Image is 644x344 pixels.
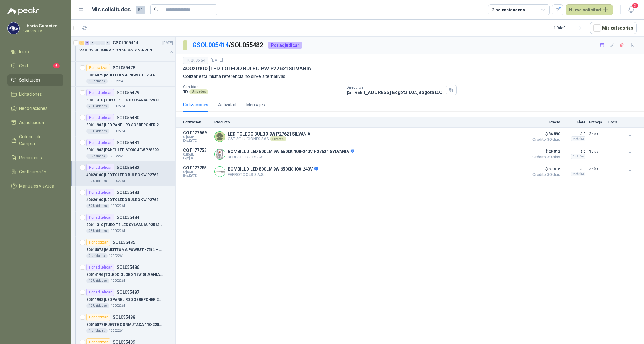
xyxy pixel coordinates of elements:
p: Cotizar esta misma referencia no sirve alternativas [183,73,637,80]
a: Por cotizarSOL05548530015072 |MULTITOMA POWEST -7514 – 120 V 4 SALIDAS2 Unidades10002264 [71,236,175,261]
p: Producto [214,120,526,124]
p: SOL055484 [117,215,139,220]
a: Por adjudicarSOL05548030011902 |LED PANEL RD SOBREPONER 24W P2718130 Unidades10002264 [71,111,175,136]
span: Chat [19,63,28,69]
p: 10002264 [111,129,125,134]
span: Solicitudes [19,77,40,83]
a: Por adjudicarSOL05548730011902 |LED PANEL RD SOBREPONER 24W P2718110 Unidades10002264 [71,286,175,311]
span: Manuales y ayuda [19,183,54,189]
p: SOL055478 [113,66,135,70]
span: Crédito 30 días [529,155,560,159]
span: Licitaciones [19,91,42,98]
div: Incluido [571,154,585,159]
p: BOMBILLO LED 800LM 9W 6500K 100-240V P27621 SYLVANIA [228,149,354,155]
p: $ 0 [564,165,585,173]
div: Por adjudicar [86,214,114,221]
span: C: [DATE] [183,135,211,139]
div: 30 Unidades [86,204,109,208]
div: 0 [106,41,110,45]
span: Negociaciones [19,105,47,112]
div: 9 [85,41,89,45]
div: Por adjudicar [86,89,114,96]
span: Crédito 30 días [529,173,560,176]
div: Por adjudicar [86,189,114,196]
a: 5 9 0 0 0 0 GSOL005414[DATE] VARIOS -ILUMINACION SEDES Y SERVICIOS [79,39,174,59]
a: Manuales y ayuda [7,180,63,192]
span: Crédito 30 días [529,138,560,141]
div: Incluido [571,172,585,176]
a: Inicio [7,46,63,58]
a: Por cotizarSOL05548830015077 |FUENTE CONMUTADA 110-220V 12V 21AMPERIOS1 Unidades10002264 [71,311,175,336]
p: COT177753 [183,148,211,153]
a: Remisiones [7,152,63,164]
div: 8 Unidades [86,79,108,84]
a: Por adjudicarSOL05548130011903 |PANEL LED 60X60 40W P283995 Unidades10002264 [71,136,175,161]
div: 0 [100,41,105,45]
p: 10002264 [109,253,124,258]
div: Por adjudicar [86,139,114,146]
img: Company Logo [215,167,225,177]
div: 2 seleccionadas [492,6,525,13]
a: Negociaciones [7,103,63,114]
div: Directo [270,136,286,141]
span: search [154,7,158,12]
div: Actividad [218,101,236,108]
p: SOL055480 [117,115,139,120]
p: 40020100 | LED TOLEDO BULBO 9W P27621 SILVANIA [86,197,163,203]
div: 75 Unidades [86,104,109,109]
button: Nueva solicitud [566,4,613,15]
p: SOL055486 [117,265,139,269]
p: [DATE] [211,58,223,63]
div: Por cotizar [86,314,110,321]
p: [STREET_ADDRESS] Bogotá D.C. , Bogotá D.C. [347,90,443,95]
p: Entrega [589,120,605,124]
p: Cotización [183,120,211,124]
span: C: [DATE] [183,170,211,174]
div: Por adjudicar [268,42,302,49]
p: / SOL055482 [192,40,263,50]
p: 1 días [589,148,605,155]
p: FERROTOOLS S.A.S. [228,172,318,177]
div: 10002264 [183,57,208,64]
img: Company Logo [8,22,19,34]
p: VARIOS -ILUMINACION SEDES Y SERVICIOS [79,47,156,53]
p: Cantidad [183,85,342,89]
p: Liborio Guarnizo [23,24,62,28]
div: 30 Unidades [86,129,109,134]
p: 10002264 [109,328,124,333]
div: Por adjudicar [86,164,114,171]
p: Dirección [347,85,443,90]
p: 30011902 | LED PANEL RD SOBREPONER 24W P27181 [86,122,163,128]
p: $ 0 [564,148,585,155]
p: 30011310 | TUBO T8 LED SYLVANIA P25125 18W 6500K [86,97,163,103]
p: 30011903 | PANEL LED 60X60 40W P28399 [86,147,159,153]
div: Incluido [571,136,585,141]
p: C&T SOLUCIONES SAS [228,136,310,141]
p: 10002264 [109,79,124,84]
span: Configuración [19,168,46,175]
p: Precio [529,120,560,124]
a: GSOL005414 [192,41,229,49]
p: 30015072 | MULTITOMA POWEST -7514 – 120 V 4 SALIDAS [86,72,163,78]
p: 10002264 [109,154,124,159]
div: 10 Unidades [86,278,109,283]
p: REDES ELECTRICAS [228,155,354,159]
p: 10002264 [111,204,125,208]
div: 0 [90,41,95,45]
p: SOL055482 [117,165,139,170]
p: 30011310 | TUBO T8 LED SYLVANIA P25125 18W 6500K [86,222,163,228]
p: COT177785 [183,165,211,170]
p: 10 [183,89,188,94]
div: 5 Unidades [86,154,108,159]
p: SOL055481 [117,140,139,145]
div: Unidades [189,89,208,94]
a: Por adjudicarSOL05548630014196 |TOLEDO GLOBO 15W SILVANIA P2799110 Unidades10002264 [71,261,175,286]
div: Cotizaciones [183,101,208,108]
p: SOL055483 [117,190,139,195]
p: COT177669 [183,130,211,135]
a: Por adjudicarSOL05548340020100 |LED TOLEDO BULBO 9W P27621 SILVANIA30 Unidades10002264 [71,186,175,211]
p: 30011902 | LED PANEL RD SOBREPONER 24W P27181 [86,297,163,303]
div: 2 Unidades [86,253,108,258]
span: Adjudicación [19,119,44,126]
img: Logo peakr [7,7,39,15]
